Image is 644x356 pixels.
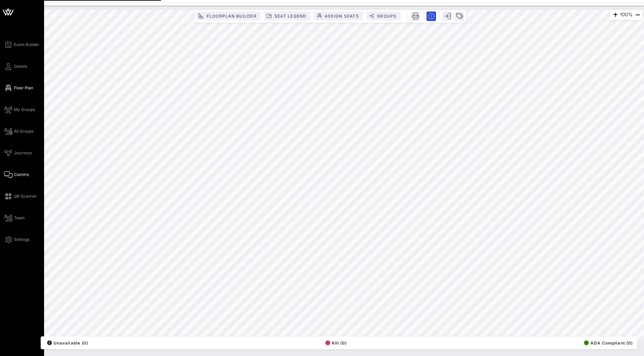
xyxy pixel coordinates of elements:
button: ADA Compliant (0) [582,338,633,348]
a: Event Builder [4,41,39,49]
button: Kill (0) [323,338,347,348]
span: Comms [14,172,29,178]
a: Floor Plan [4,84,33,92]
button: Assign Seats [314,12,363,20]
span: Groups [377,14,397,19]
a: Journeys [4,149,32,157]
span: Seat Legend [274,14,307,19]
div: 100% [610,10,643,20]
span: Journeys [14,150,32,156]
a: Guests [4,62,27,70]
span: Floor Plan [14,85,33,91]
span: Floorplan Builder [206,14,256,19]
button: /Unavailable (0) [45,338,88,348]
a: Team [4,214,25,222]
span: Event Builder [14,42,39,48]
a: Settings [4,236,29,244]
a: QR Scanner [4,192,37,200]
a: My Groups [4,106,35,114]
button: Groups [366,12,401,20]
span: QR Scanner [14,193,37,199]
span: Unavailable (0) [47,340,88,346]
span: Team [14,215,25,221]
span: All Groups [14,128,34,134]
button: Floorplan Builder [196,12,260,20]
span: My Groups [14,107,35,113]
span: Guests [14,63,27,69]
div: / [47,340,52,345]
button: Seat Legend [264,12,311,20]
span: ADA Compliant (0) [584,340,633,346]
span: Kill (0) [325,340,347,346]
span: Assign Seats [324,14,359,19]
a: Comms [4,171,29,179]
span: Settings [14,237,29,243]
a: All Groups [4,127,34,135]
